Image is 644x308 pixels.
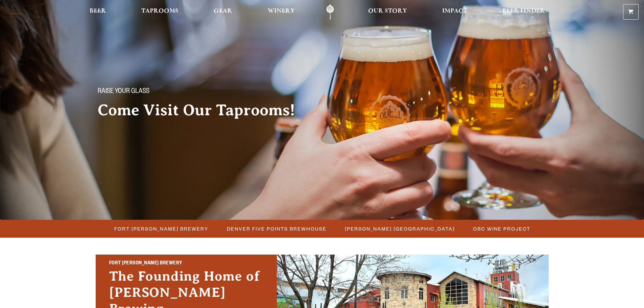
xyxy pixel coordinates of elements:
[98,88,149,96] span: Raise your glass
[90,8,106,14] span: Beer
[263,4,299,20] a: Winery
[268,8,295,14] span: Winery
[209,4,237,20] a: Gear
[368,8,407,14] span: Our Story
[137,4,183,20] a: Taprooms
[341,224,458,234] a: [PERSON_NAME] [GEOGRAPHIC_DATA]
[114,224,209,234] span: Fort [PERSON_NAME] Brewery
[141,8,178,14] span: Taprooms
[438,4,472,20] a: Impact
[317,4,343,20] a: Odell Home
[223,224,330,234] a: Denver Five Points Brewhouse
[85,4,111,20] a: Beer
[473,224,530,234] span: OBC Wine Project
[98,102,309,119] h2: Come Visit Our Taprooms!
[364,4,411,20] a: Our Story
[498,4,549,20] a: Beer Finder
[109,259,263,268] h2: Fort [PERSON_NAME] Brewery
[469,224,534,234] a: OBC Wine Project
[110,224,212,234] a: Fort [PERSON_NAME] Brewery
[442,8,467,14] span: Impact
[227,224,327,234] span: Denver Five Points Brewhouse
[214,8,232,14] span: Gear
[502,8,545,14] span: Beer Finder
[345,224,455,234] span: [PERSON_NAME] [GEOGRAPHIC_DATA]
